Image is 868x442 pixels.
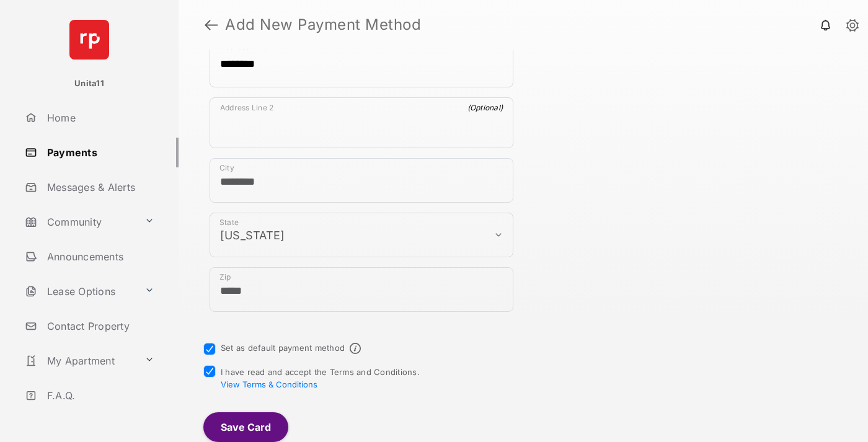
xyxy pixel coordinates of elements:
[350,343,361,354] span: Default payment method info
[210,37,513,87] div: payment_method_screening[postal_addresses][addressLine1]
[20,103,179,133] a: Home
[20,346,139,376] a: My Apartment
[20,276,139,306] a: Lease Options
[20,242,179,272] a: Announcements
[203,412,288,442] button: Save Card
[20,138,179,167] a: Payments
[20,311,179,341] a: Contact Property
[225,17,421,32] strong: Add New Payment Method
[210,267,513,312] div: payment_method_screening[postal_addresses][postalCode]
[210,97,513,148] div: payment_method_screening[postal_addresses][addressLine2]
[20,207,139,237] a: Community
[210,213,513,257] div: payment_method_screening[postal_addresses][administrativeArea]
[74,77,104,90] p: Unita11
[20,381,179,410] a: F.A.Q.
[221,379,317,389] button: I have read and accept the Terms and Conditions.
[20,172,179,202] a: Messages & Alerts
[210,158,513,203] div: payment_method_screening[postal_addresses][locality]
[221,367,420,389] span: I have read and accept the Terms and Conditions.
[69,20,109,60] img: svg+xml;base64,PHN2ZyB4bWxucz0iaHR0cDovL3d3dy53My5vcmcvMjAwMC9zdmciIHdpZHRoPSI2NCIgaGVpZ2h0PSI2NC...
[221,343,345,353] label: Set as default payment method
